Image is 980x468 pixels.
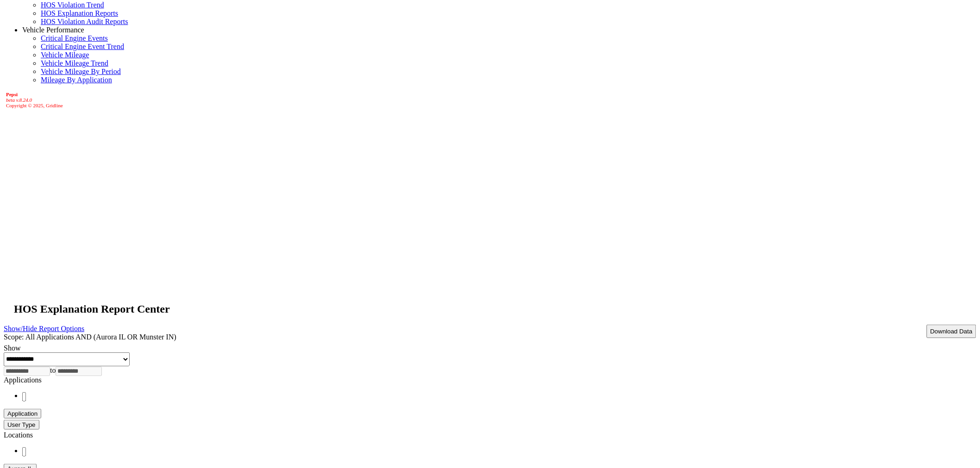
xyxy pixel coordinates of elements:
[4,344,20,352] label: Show
[4,409,41,419] button: Application
[6,92,976,108] div: Copyright © 2025, Gridline
[50,366,56,374] span: to
[4,376,42,384] label: Applications
[4,322,84,335] a: Show/Hide Report Options
[4,333,176,341] span: Scope: All Applications AND (Aurora IL OR Munster IN)
[41,34,108,42] a: Critical Engine Events
[4,431,33,439] label: Locations
[41,59,108,67] a: Vehicle Mileage Trend
[14,303,976,315] h2: HOS Explanation Report Center
[41,68,121,75] a: Vehicle Mileage By Period
[41,76,112,84] a: Mileage By Application
[41,9,118,17] a: HOS Explanation Reports
[927,325,976,338] button: Download Data
[22,26,84,34] a: Vehicle Performance
[41,43,124,50] a: Critical Engine Event Trend
[6,92,18,97] b: Pepsi
[6,97,32,103] i: beta v.8.24.0
[41,18,128,25] a: HOS Violation Audit Reports
[41,51,89,59] a: Vehicle Mileage
[41,1,104,9] a: HOS Violation Trend
[4,420,39,430] button: User Type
